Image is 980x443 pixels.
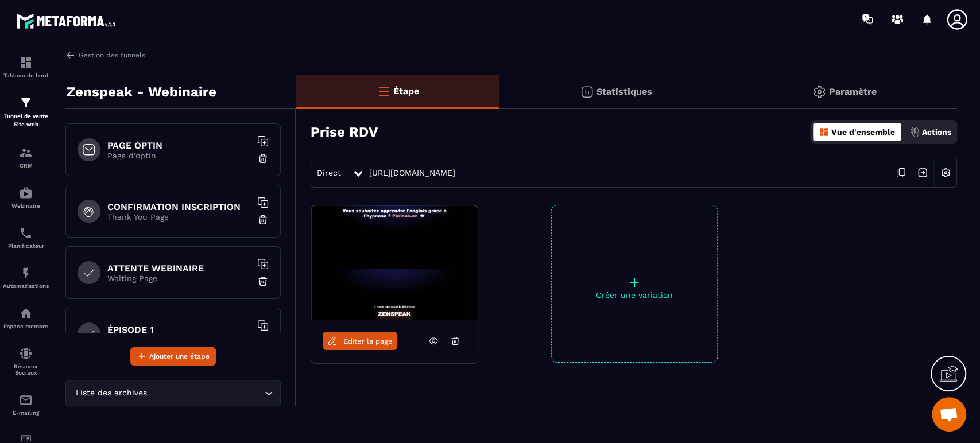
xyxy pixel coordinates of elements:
span: Liste des archives [73,387,149,399]
a: social-networksocial-networkRéseaux Sociaux [3,338,49,384]
a: formationformationCRM [3,137,49,177]
p: Paramètre [829,86,877,97]
p: Webinaire [3,203,49,209]
img: stats.20deebd0.svg [580,85,594,99]
img: logo [16,10,119,32]
img: automations [19,266,33,280]
img: scheduler [19,226,33,240]
div: Search for option [65,380,281,406]
p: Waiting Page [107,274,251,283]
p: Zenspeak - Webinaire [67,80,216,103]
h6: CONFIRMATION INSCRIPTION [107,201,251,212]
p: Tableau de bord [3,72,49,79]
p: Vue d'ensemble [831,127,895,137]
p: Statistiques [596,86,652,97]
a: emailemailE-mailing [3,384,49,425]
p: Thank You Page [107,212,251,222]
img: email [19,393,33,407]
a: formationformationTableau de bord [3,47,49,87]
p: E-mailing [3,410,49,416]
img: setting-w.858f3a88.svg [935,162,956,184]
button: Ajouter une étape [130,347,216,366]
img: formation [19,56,33,69]
img: bars-o.4a397970.svg [377,84,390,98]
img: trash [257,214,269,226]
input: Search for option [149,387,262,399]
a: automationsautomationsAutomatisations [3,258,49,298]
h6: PAGE OPTIN [107,140,251,151]
a: Éditer la page [323,332,397,350]
p: Tunnel de vente Site web [3,112,49,129]
h3: Prise RDV [311,124,378,140]
p: Page d'optin [107,151,251,160]
img: formation [19,96,33,110]
p: Automatisations [3,283,49,289]
p: Réseaux Sociaux [3,363,49,376]
p: Espace membre [3,323,49,329]
img: dashboard-orange.40269519.svg [819,127,829,137]
p: Planificateur [3,243,49,249]
a: schedulerschedulerPlanificateur [3,217,49,258]
p: Créer une variation [552,290,717,300]
span: Ajouter une étape [149,351,210,362]
img: trash [257,275,269,287]
span: Direct [317,168,341,177]
p: Étape [393,86,419,96]
p: CRM [3,162,49,169]
h6: ÉPISODE 1 [107,324,251,335]
img: formation [19,146,33,160]
img: image [311,205,478,320]
p: + [552,274,717,290]
img: setting-gr.5f69749f.svg [812,85,826,99]
span: Éditer la page [343,337,393,345]
a: [URL][DOMAIN_NAME] [369,168,455,177]
img: automations [19,186,33,200]
a: Gestion des tunnels [65,50,145,60]
img: trash [257,153,269,164]
img: arrow-next.bcc2205e.svg [912,162,933,184]
p: Actions [922,127,951,137]
img: automations [19,306,33,320]
div: Ouvrir le chat [932,397,966,432]
a: automationsautomationsEspace membre [3,298,49,338]
img: arrow [65,50,76,60]
img: actions.d6e523a2.png [909,127,920,137]
img: social-network [19,347,33,360]
a: formationformationTunnel de vente Site web [3,87,49,137]
h6: ATTENTE WEBINAIRE [107,263,251,274]
a: automationsautomationsWebinaire [3,177,49,217]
